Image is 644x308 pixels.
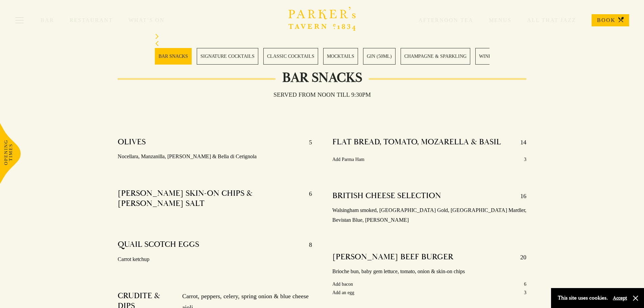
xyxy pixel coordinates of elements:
[524,288,526,297] p: 3
[558,293,608,303] p: This site uses cookies.
[302,239,312,250] p: 8
[332,137,501,148] h4: FLAT BREAD, TOMATO, MOZARELLA & BASIL
[332,191,441,202] h4: BRITISH CHEESE SELECTION
[401,48,470,65] a: 6 / 28
[332,267,527,277] p: Brioche bun, baby gem lettuce, tomato, onion & skin-on chips
[514,137,526,148] p: 14
[475,48,498,65] a: 7 / 28
[118,188,302,209] h4: [PERSON_NAME] SKIN-ON CHIPS & [PERSON_NAME] SALT
[302,137,312,148] p: 5
[524,280,526,288] p: 6
[118,239,199,250] h4: QUAIL SCOTCH EGGS
[332,206,527,225] p: Walsingham smoked, [GEOGRAPHIC_DATA] Gold, [GEOGRAPHIC_DATA] Mardler, Bevistan Blue, [PERSON_NAME]
[118,137,146,148] h4: OLIVES
[118,152,312,162] p: Nocellara, Manzanilla, [PERSON_NAME] & Bella di Cerignola
[332,155,364,164] p: Add Parma Ham
[332,252,453,263] h4: [PERSON_NAME] BEEF BURGER
[118,255,312,264] p: Carrot ketchup
[276,70,369,86] h2: Bar Snacks
[155,48,192,65] a: 1 / 28
[524,155,526,164] p: 3
[263,48,318,65] a: 3 / 28
[323,48,358,65] a: 4 / 28
[632,295,639,302] button: Close and accept
[155,41,490,48] div: Previous slide
[267,91,378,98] h3: Served from noon till 9:30pm
[197,48,258,65] a: 2 / 28
[514,252,526,263] p: 20
[332,288,354,297] p: Add an egg
[613,295,627,301] button: Accept
[302,188,312,209] p: 6
[332,280,353,288] p: Add bacon
[514,191,526,202] p: 16
[363,48,396,65] a: 5 / 28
